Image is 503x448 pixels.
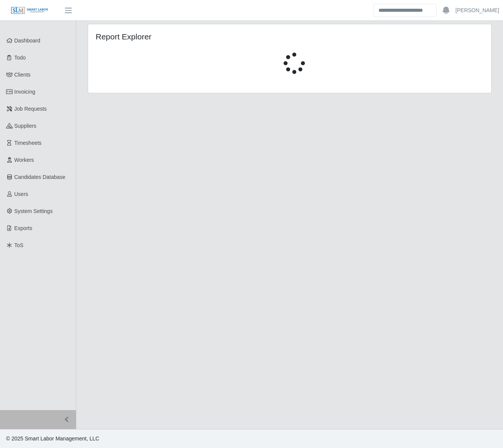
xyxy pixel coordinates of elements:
[14,89,35,95] span: Invoicing
[14,55,26,61] span: Todo
[14,38,41,44] span: Dashboard
[96,32,251,41] h4: Report Explorer
[14,242,24,248] span: ToS
[14,191,28,197] span: Users
[6,435,99,442] span: © 2025 Smart Labor Management, LLC
[14,174,66,180] span: Candidates Database
[14,225,32,231] span: Exports
[14,157,34,163] span: Workers
[14,72,31,78] span: Clients
[11,6,49,15] img: SLM Logo
[14,208,53,214] span: System Settings
[456,6,499,14] a: [PERSON_NAME]
[14,123,36,129] span: Suppliers
[14,140,42,146] span: Timesheets
[14,106,47,112] span: Job Requests
[374,4,437,17] input: Search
